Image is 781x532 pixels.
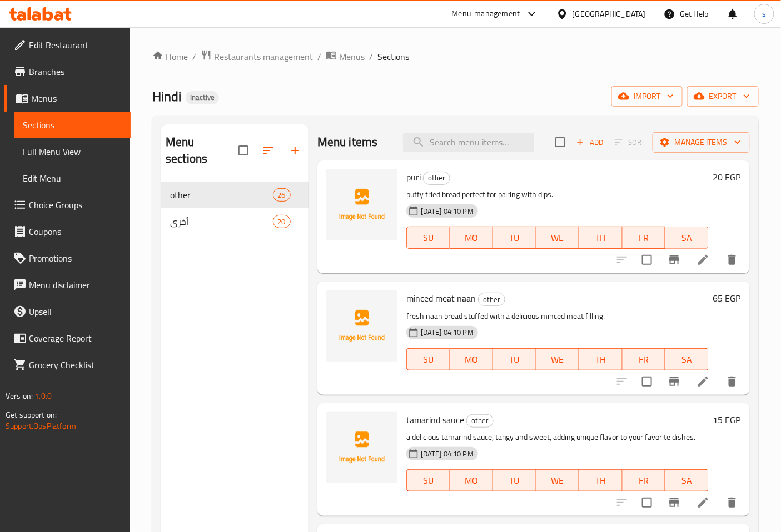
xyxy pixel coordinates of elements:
span: Hindi [152,84,181,109]
span: s [762,8,766,20]
button: Manage items [653,132,750,153]
div: Menu-management [452,7,520,21]
span: TU [498,352,532,368]
span: Restaurants management [214,50,313,63]
span: Edit Menu [23,172,122,185]
span: Sort sections [255,137,282,164]
a: Coverage Report [4,325,131,352]
h2: Menu sections [166,134,238,167]
button: TU [493,348,536,370]
span: export [696,89,750,103]
span: Select section [549,131,572,154]
a: Sections [14,112,131,138]
li: / [369,50,373,63]
span: Select to update [635,491,659,514]
span: Grocery Checklist [29,358,122,372]
button: TH [579,348,623,370]
span: Add [575,136,605,149]
a: Home [152,50,188,63]
span: Version: [6,389,33,403]
button: WE [536,348,580,370]
a: Full Menu View [14,138,131,165]
span: Edit Restaurant [29,38,122,52]
button: TH [579,469,623,491]
span: other [170,188,272,202]
span: Get support on: [6,408,57,422]
span: Inactive [186,93,219,102]
a: Branches [4,58,131,85]
a: Edit menu item [697,496,710,509]
li: / [192,50,196,63]
img: minced meat naan [326,290,397,362]
span: أخرى [170,215,272,228]
div: other [466,414,494,428]
span: WE [541,230,575,246]
span: WE [541,473,575,489]
div: items [273,215,291,228]
span: SA [670,473,704,489]
a: Upsell [4,298,131,325]
h6: 20 EGP [713,169,741,185]
span: Add item [572,134,608,151]
span: Menu disclaimer [29,278,122,292]
span: 1.0.0 [34,389,52,403]
span: TH [584,230,618,246]
a: Support.OpsPlatform [6,419,76,433]
button: SU [406,227,450,249]
span: [DATE] 04:10 PM [416,327,478,338]
a: Coupons [4,218,131,245]
span: other [424,172,450,184]
span: TH [584,352,618,368]
span: FR [627,230,661,246]
h2: Menu items [317,134,378,150]
span: Coupons [29,225,122,238]
span: SA [670,352,704,368]
span: MO [454,352,489,368]
div: other [478,293,505,306]
img: tamarind sauce [326,412,397,483]
button: SA [665,227,709,249]
span: Upsell [29,305,122,318]
p: a delicious tamarind sauce, tangy and sweet, adding unique flavor to your favorite dishes. [406,430,709,444]
span: [DATE] 04:10 PM [416,449,478,459]
span: other [467,414,493,427]
span: Select to update [635,370,659,393]
span: 20 [273,217,290,227]
span: Sections [23,118,122,132]
span: Select to update [635,248,659,272]
span: TU [498,230,532,246]
div: other [423,172,450,185]
div: Inactive [186,91,219,104]
span: Menus [339,50,365,63]
span: MO [454,230,489,246]
span: puri [406,169,421,185]
span: FR [627,473,661,489]
span: 26 [273,190,290,200]
a: Promotions [4,245,131,272]
a: Menus [4,85,131,112]
button: delete [719,247,745,273]
div: other26 [161,182,309,208]
p: puffy fried bread perfect for pairing with dips. [406,188,709,202]
span: WE [541,352,575,368]
a: Edit Restaurant [4,32,131,58]
a: Edit menu item [697,375,710,388]
span: MO [454,473,489,489]
button: TU [493,469,536,491]
button: SU [406,348,450,370]
button: MO [450,348,493,370]
div: [GEOGRAPHIC_DATA] [573,8,646,20]
span: Select all sections [232,139,255,162]
span: Full Menu View [23,145,122,158]
a: Edit Menu [14,165,131,192]
span: other [479,293,505,306]
span: Promotions [29,252,122,265]
span: tamarind sauce [406,411,464,428]
span: Select section first [608,134,653,151]
a: Grocery Checklist [4,352,131,378]
button: SA [665,348,709,370]
span: SU [411,230,445,246]
a: Edit menu item [697,253,710,267]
